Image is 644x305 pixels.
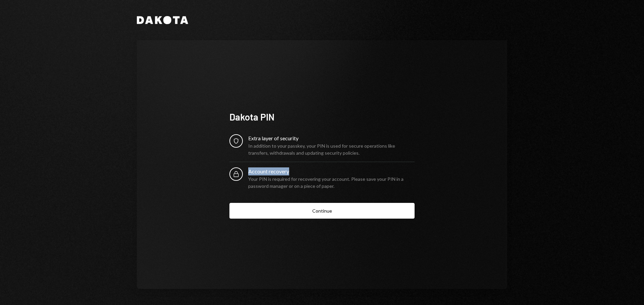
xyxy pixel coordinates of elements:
[248,134,415,142] div: Extra layer of security
[248,142,415,156] div: In addition to your passkey, your PIN is used for secure operations like transfers, withdrawals a...
[229,110,415,124] div: Dakota PIN
[248,167,415,175] div: Account recovery
[229,203,415,219] button: Continue
[248,175,415,189] div: Your PIN is required for recovering your account. Please save your PIN in a password manager or o...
